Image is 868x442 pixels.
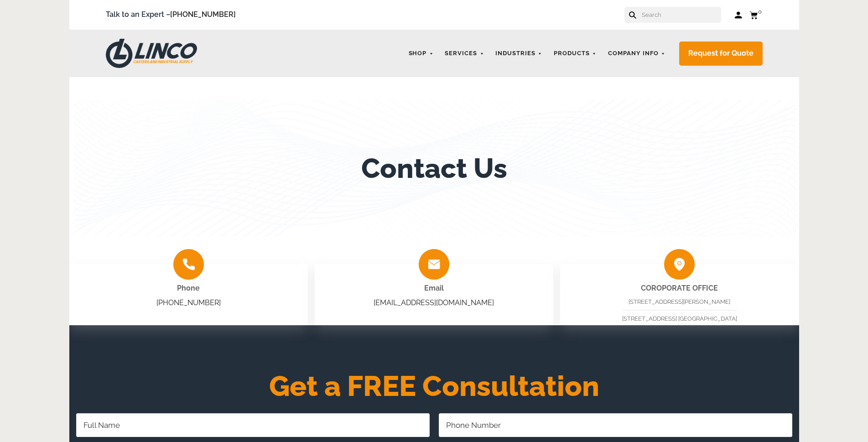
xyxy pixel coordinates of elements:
span: [STREET_ADDRESS][PERSON_NAME] [629,298,730,305]
span: Email [424,284,444,292]
a: Company Info [603,45,670,62]
a: Products [549,45,601,62]
input: Search [641,7,721,23]
a: Log in [735,10,743,20]
a: Industries [491,45,547,62]
h1: Contact Us [361,152,507,184]
a: [PHONE_NUMBER] [170,10,236,19]
span: [STREET_ADDRESS] [GEOGRAPHIC_DATA] [622,315,737,322]
span: 0 [758,8,762,15]
a: [PHONE_NUMBER] [156,298,221,307]
a: Request for Quote [679,42,763,66]
a: Services [440,45,489,62]
strong: COROPORATE OFFICE [641,284,718,292]
a: Shop [404,45,438,62]
img: group-2008.png [419,249,449,280]
img: group-2010.png [664,249,695,280]
span: Phone [177,284,200,292]
span: Talk to an Expert – [106,9,236,21]
img: LINCO CASTERS & INDUSTRIAL SUPPLY [106,39,197,68]
h2: Get a FREE Consultation [69,375,799,397]
img: group-2009.png [173,249,204,280]
a: 0 [749,9,763,21]
a: [EMAIL_ADDRESS][DOMAIN_NAME] [374,298,494,307]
